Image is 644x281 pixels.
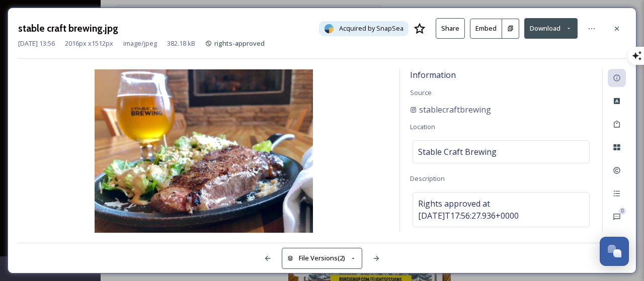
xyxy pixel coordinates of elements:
[418,198,584,222] span: Rights approved at [DATE]T17:56:27.936+0000
[167,39,195,48] span: 382.18 kB
[418,146,497,158] span: Stable Craft Brewing
[619,208,626,215] div: 0
[214,39,265,48] span: rights-approved
[410,69,456,80] span: Information
[410,104,491,116] a: stablecraftbrewing
[410,174,445,183] span: Description
[600,237,629,266] button: Open Chat
[410,122,435,131] span: Location
[524,18,578,39] button: Download
[18,39,55,48] span: [DATE] 13:56
[470,19,502,39] button: Embed
[324,24,334,34] img: snapsea-logo.png
[123,39,157,48] span: image/jpeg
[18,21,118,36] h3: stable craft brewing.jpg
[419,104,491,116] span: stablecraftbrewing
[436,18,465,39] button: Share
[18,69,389,233] img: f774cea5440981f5cb012df8f95c80866a47c86155a21a8c301e7f83e2f00253.jpg
[282,248,362,268] button: File Versions(2)
[410,88,432,97] span: Source
[339,24,404,33] span: Acquired by SnapSea
[65,39,113,48] span: 2016 px x 1512 px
